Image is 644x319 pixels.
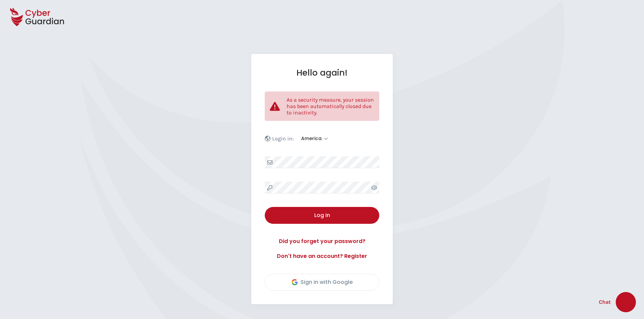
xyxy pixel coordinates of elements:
p: Login in: [272,135,294,142]
p: As a security measure, your session has been automatically closed due to inactivity. [287,97,374,116]
button: Log in [265,207,379,224]
h1: Hello again! [265,68,379,78]
button: Sign in with Google [265,274,379,291]
iframe: chat widget [616,292,637,312]
span: Chat [599,298,611,306]
div: Sign in with Google [292,278,353,286]
div: Log in [270,211,374,219]
a: Did you forget your password? [265,237,379,245]
a: Don't have an account? Register [265,252,379,260]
